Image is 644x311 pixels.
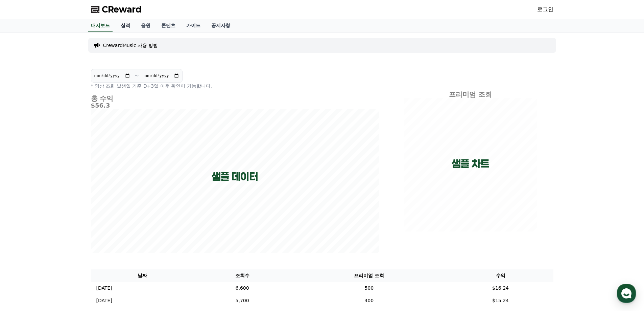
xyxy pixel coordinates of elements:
[87,215,130,231] a: 설정
[404,91,537,98] h4: 프리미엄 조회
[91,102,379,109] h5: $56.3
[2,215,45,231] a: 홈
[104,225,113,230] span: 설정
[290,282,448,294] td: 500
[212,171,258,183] p: 샘플 데이터
[537,5,553,14] a: 로그인
[115,19,136,32] a: 실적
[102,4,142,15] span: CReward
[448,294,553,307] td: $15.24
[88,19,113,32] a: 대시보드
[103,42,158,49] a: CrewardMusic 사용 방법
[135,72,139,80] p: ~
[448,269,553,282] th: 수익
[91,95,379,102] h4: 총 수익
[194,294,290,307] td: 5,700
[290,294,448,307] td: 400
[21,225,25,230] span: 홈
[91,269,194,282] th: 날짜
[206,19,236,32] a: 공지사항
[45,215,87,231] a: 대화
[194,269,290,282] th: 조회수
[96,285,112,292] p: [DATE]
[452,158,489,170] p: 샘플 차트
[96,297,112,304] p: [DATE]
[62,225,70,230] span: 대화
[136,19,156,32] a: 음원
[91,4,142,15] a: CReward
[156,19,181,32] a: 콘텐츠
[181,19,206,32] a: 가이드
[290,269,448,282] th: 프리미엄 조회
[91,83,379,89] p: * 영상 조회 발생일 기준 D+3일 이후 확인이 가능합니다.
[194,282,290,294] td: 6,600
[448,282,553,294] td: $16.24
